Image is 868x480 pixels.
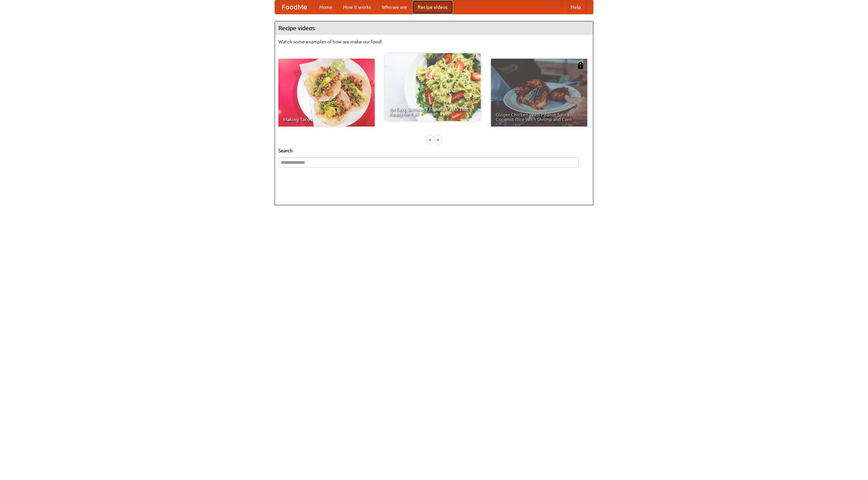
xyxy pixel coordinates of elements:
a: Recipe videos [412,0,453,14]
a: FoodMe [275,0,314,14]
span: An Easy, Summery Tomato Pasta That's Ready for Fall [389,107,476,116]
a: Home [314,0,338,14]
div: « [427,135,433,144]
img: 483408.png [577,62,584,69]
div: » [435,135,441,144]
a: Who we are [376,0,412,14]
a: An Easy, Summery Tomato Pasta That's Ready for Fall [384,53,481,121]
a: How it works [338,0,376,14]
h4: Recipe videos [275,21,593,35]
span: Making Tacos [283,117,370,122]
a: Making Tacos [278,59,375,127]
a: Help [565,0,586,14]
p: Watch some examples of how we make our food! [278,38,590,45]
h5: Search [278,147,590,154]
